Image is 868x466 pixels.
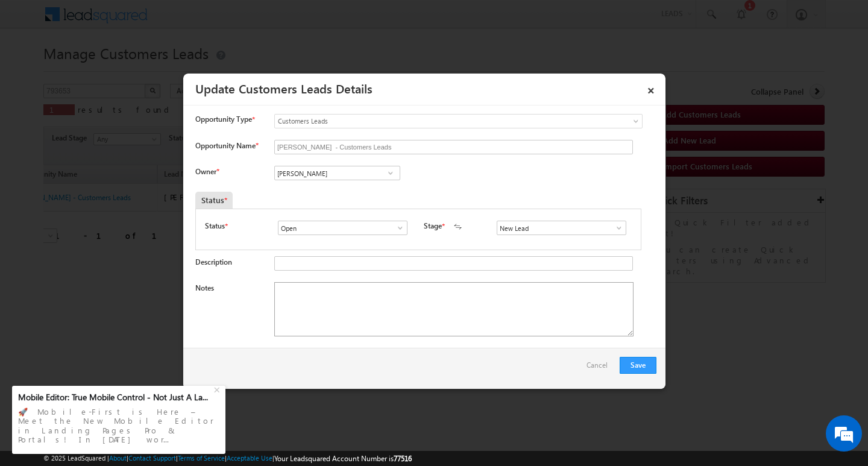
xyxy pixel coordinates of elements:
[109,454,127,462] a: About
[18,392,212,403] div: Mobile Editor: True Mobile Control - Not Just A La...
[195,257,232,266] label: Description
[383,167,398,179] a: Show All Items
[18,403,219,448] div: 🚀 Mobile-First is Here – Meet the New Mobile Editor in Landing Pages Pro & Portals! In [DATE] wor...
[274,114,643,128] a: Customers Leads
[497,221,626,235] input: Type to Search
[195,80,373,96] a: Update Customers Leads Details
[198,6,227,35] div: Minimize live chat window
[195,167,219,176] label: Owner
[63,63,203,79] div: Chat with us now
[16,112,220,361] textarea: Type your message and hit 'Enter'
[43,453,412,464] span: © 2025 LeadSquared | | | | |
[20,63,51,79] img: d_60004797649_company_0_60004797649
[128,454,176,462] a: Contact Support
[195,114,252,125] span: Opportunity Type
[227,454,272,462] a: Acceptable Use
[275,116,593,127] span: Customers Leads
[278,221,407,235] input: Type to Search
[389,222,404,234] a: Show All Items
[195,141,258,150] label: Opportunity Name
[620,357,656,374] button: Save
[274,454,412,463] span: Your Leadsquared Account Number is
[641,78,661,99] a: ×
[195,192,233,209] div: Status
[205,221,225,231] label: Status
[164,371,219,388] em: Start Chat
[195,283,214,292] label: Notes
[424,221,442,231] label: Stage
[587,357,614,380] a: Cancel
[394,454,412,463] span: 77516
[608,222,623,234] a: Show All Items
[178,454,225,462] a: Terms of Service
[211,382,225,396] div: +
[274,166,400,180] input: Type to Search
